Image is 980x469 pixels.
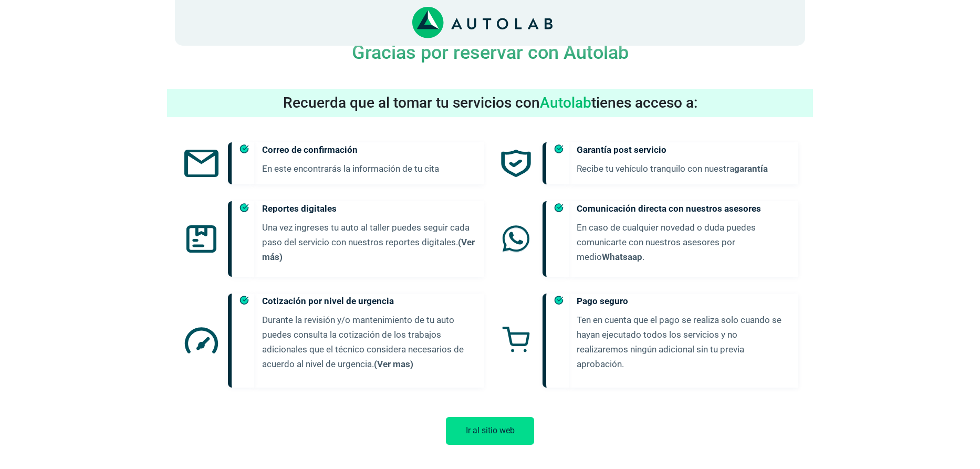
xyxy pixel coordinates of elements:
[734,163,768,174] a: garantía
[602,252,642,262] a: Whatsaap
[262,142,476,157] h5: Correo de confirmación
[577,312,790,371] p: Ten en cuenta que el pago se realiza solo cuando se hayan ejecutado todos los servicios y no real...
[262,201,476,216] h5: Reportes digitales
[412,17,552,27] a: Link al sitio de autolab
[262,294,476,308] h5: Cotización por nivel de urgencia
[577,294,790,308] h5: Pago seguro
[374,359,413,369] a: (Ver mas)
[577,201,790,216] h5: Comunicación directa con nuestros asesores
[167,94,813,112] h3: Recuerda que al tomar tu servicios con tienes acceso a:
[540,94,591,111] span: Autolab
[262,220,476,264] p: Una vez ingreses tu auto al taller puedes seguir cada paso del servicio con nuestros reportes dig...
[175,41,805,64] h4: Gracias por reservar con Autolab
[262,161,476,176] p: En este encontrarás la información de tu cita
[446,417,534,445] button: Ir al sitio web
[577,161,790,176] p: Recibe tu vehículo tranquilo con nuestra
[446,425,534,435] a: Ir al sitio web
[577,220,790,264] p: En caso de cualquier novedad o duda puedes comunicarte con nuestros asesores por medio .
[577,142,790,157] h5: Garantía post servicio
[262,312,476,371] p: Durante la revisión y/o mantenimiento de tu auto puedes consulta la cotización de los trabajos ad...
[262,237,475,262] a: (Ver más)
